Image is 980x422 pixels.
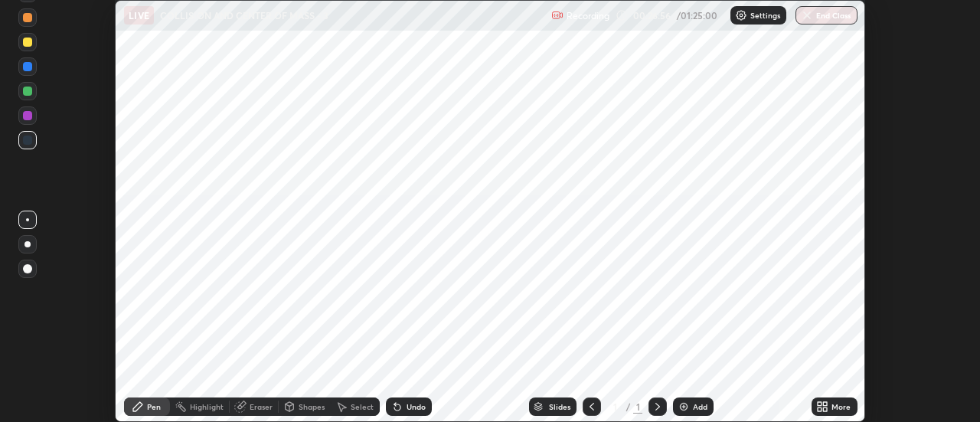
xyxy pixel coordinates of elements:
div: Slides [549,403,570,411]
img: recording.375f2c34.svg [551,9,563,21]
div: Add [693,403,707,411]
div: More [831,403,851,411]
p: Settings [750,11,780,19]
p: COLLISION AND CENTER OF MASS - 3 [160,9,328,21]
div: 1 [607,402,622,411]
div: Eraser [250,403,273,411]
div: Pen [147,403,161,411]
p: LIVE [129,9,149,21]
div: 1 [633,400,642,414]
button: End Class [795,6,857,25]
div: Shapes [299,403,325,411]
div: / [626,402,630,411]
div: Highlight [190,403,224,411]
div: Select [351,403,374,411]
img: end-class-cross [801,9,813,21]
img: add-slide-button [678,401,690,413]
div: Undo [407,403,426,411]
img: class-settings-icons [735,9,747,21]
p: Recording [567,10,609,21]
